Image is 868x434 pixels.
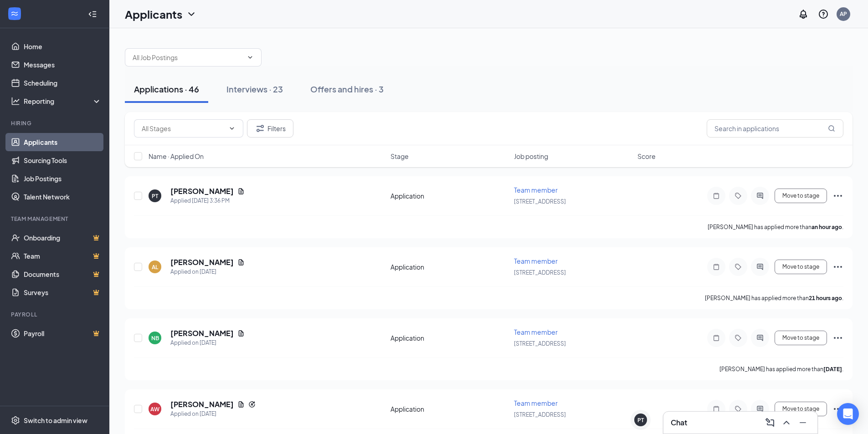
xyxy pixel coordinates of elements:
h5: [PERSON_NAME] [170,328,234,338]
div: Hiring [11,119,100,127]
div: Offers and hires · 3 [310,83,384,95]
p: [PERSON_NAME] has applied more than . [705,294,843,302]
svg: Document [237,188,245,195]
a: Job Postings [24,169,102,188]
button: ComposeMessage [763,415,777,430]
span: [STREET_ADDRESS] [514,269,566,276]
div: PT [152,192,158,200]
svg: Document [237,330,245,337]
svg: ComposeMessage [765,417,776,428]
div: Applied on [DATE] [170,338,245,347]
div: Application [390,262,508,271]
svg: Reapply [248,401,256,408]
svg: ChevronUp [781,417,792,428]
button: Move to stage [775,260,827,274]
svg: ActiveChat [755,263,765,271]
svg: Ellipses [832,403,843,414]
h5: [PERSON_NAME] [170,399,234,409]
div: Open Intercom Messenger [837,403,859,425]
svg: ActiveChat [755,334,765,342]
div: Applied on [DATE] [170,267,245,276]
span: Stage [390,152,409,161]
b: an hour ago [812,224,842,230]
a: SurveysCrown [24,283,102,301]
h1: Applicants [125,6,182,22]
h5: [PERSON_NAME] [170,257,234,267]
div: Interviews · 23 [226,83,283,95]
div: NB [151,334,159,342]
div: Applied [DATE] 3:36 PM [170,196,245,205]
div: AP [840,10,847,18]
button: Move to stage [775,402,827,416]
div: Application [390,191,508,200]
p: [PERSON_NAME] has applied more than . [719,365,843,373]
span: Job posting [514,152,548,161]
svg: Filter [255,123,266,134]
b: [DATE] [823,366,842,373]
svg: Tag [733,405,744,413]
span: [STREET_ADDRESS] [514,411,566,418]
a: Messages [24,56,102,74]
h5: [PERSON_NAME] [170,186,234,196]
b: 21 hours ago [809,295,842,301]
svg: ChevronDown [247,54,254,61]
button: ChevronUp [779,415,794,430]
svg: ChevronDown [186,9,197,20]
svg: Ellipses [832,332,843,343]
a: Applicants [24,133,102,151]
div: Reporting [24,97,102,106]
svg: Tag [733,192,744,199]
button: Minimize [796,415,810,430]
div: PT [637,416,644,424]
h3: Chat [671,418,687,428]
div: Payroll [11,311,100,318]
svg: Analysis [11,97,20,106]
svg: QuestionInfo [818,9,829,20]
div: AL [152,263,158,271]
span: Team member [514,328,558,336]
svg: Notifications [798,9,809,20]
svg: Tag [733,334,744,342]
svg: Ellipses [832,261,843,272]
svg: Collapse [88,10,97,19]
div: Application [390,333,508,342]
a: Sourcing Tools [24,151,102,169]
a: PayrollCrown [24,324,102,342]
svg: Note [711,192,722,199]
input: All Stages [142,123,225,133]
span: Score [637,152,656,161]
div: Applied on [DATE] [170,409,256,419]
div: Application [390,404,508,414]
svg: Note [711,263,722,271]
div: AW [150,405,159,413]
a: Talent Network [24,188,102,206]
div: Team Management [11,215,100,223]
svg: Tag [733,263,744,271]
svg: WorkstreamLogo [10,9,19,18]
input: All Job Postings [133,52,243,62]
span: [STREET_ADDRESS] [514,198,566,205]
svg: ActiveChat [755,405,765,413]
a: Scheduling [24,74,102,92]
a: DocumentsCrown [24,265,102,283]
span: Name · Applied On [149,152,204,161]
a: OnboardingCrown [24,229,102,247]
span: [STREET_ADDRESS] [514,340,566,347]
svg: ChevronDown [228,125,236,132]
svg: Note [711,334,722,342]
a: TeamCrown [24,247,102,265]
div: Switch to admin view [24,416,87,425]
button: Filter Filters [247,119,293,138]
svg: MagnifyingGlass [828,125,835,132]
svg: Document [237,259,245,266]
span: Team member [514,186,558,194]
button: Move to stage [775,331,827,345]
div: Applications · 46 [134,83,199,95]
svg: Note [711,405,722,413]
button: Move to stage [775,189,827,203]
svg: Minimize [797,417,808,428]
span: Team member [514,257,558,265]
a: Home [24,37,102,56]
span: Team member [514,399,558,407]
svg: Settings [11,416,20,425]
